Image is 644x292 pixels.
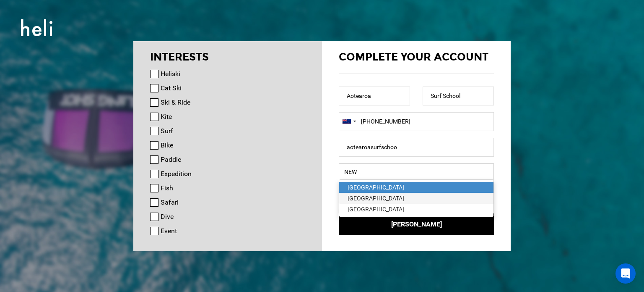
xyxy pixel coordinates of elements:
label: Event [161,226,177,236]
label: Expedition [161,169,192,179]
div: INTERESTS [150,50,305,65]
div: [GEOGRAPHIC_DATA] [348,205,485,213]
input: Select box [339,163,494,180]
label: Kite [161,112,172,122]
label: Cat Ski [161,83,182,93]
input: Username [339,138,494,157]
div: [GEOGRAPHIC_DATA] [348,183,485,192]
input: Last name [423,87,494,105]
label: Fish [161,183,173,193]
input: First name [339,87,410,105]
label: Dive [161,212,174,222]
div: New Zealand: +64 [339,113,358,131]
label: Safari [161,197,179,208]
label: Paddle [161,155,181,165]
div: [GEOGRAPHIC_DATA] [348,194,485,203]
button: [PERSON_NAME] [339,213,494,236]
label: Ski & Ride [161,97,190,108]
input: +1 201-555-0123 [339,112,494,131]
label: Bike [161,140,173,150]
div: Complete your account [339,50,494,65]
div: Open Intercom Messenger [615,263,636,284]
label: Heliski [161,69,180,79]
label: Surf [161,126,173,136]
